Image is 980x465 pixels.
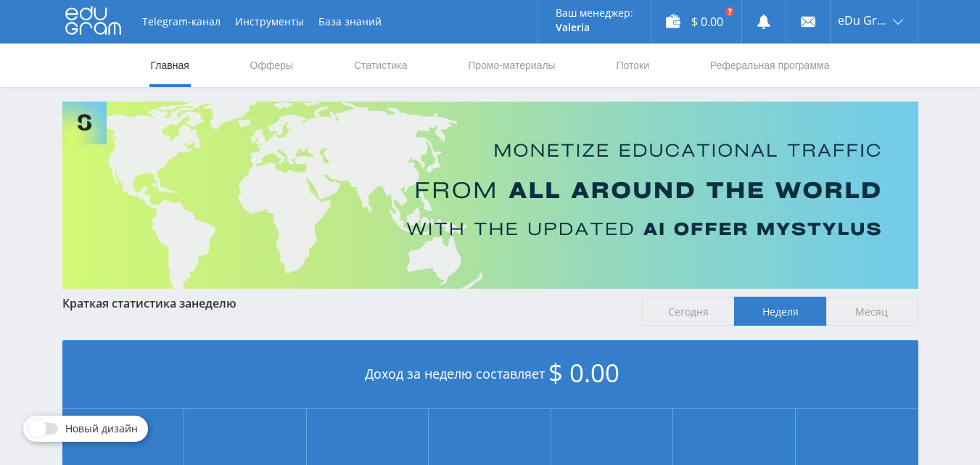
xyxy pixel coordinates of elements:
span: Месяц [826,297,918,326]
a: Реферальная программа [709,44,831,87]
p: Ваш менеджер: [556,7,633,19]
span: Сегодня [642,297,734,326]
span: Новый дизайн [65,423,138,435]
a: Главная [149,44,191,87]
span: Неделя [734,297,826,326]
a: Офферы [249,44,295,87]
p: Valeria [556,22,633,33]
a: Потоки [614,44,651,87]
img: Banner [62,102,918,289]
div: Краткая статистика за [62,297,628,310]
span: неделю [192,295,236,311]
a: Статистика [353,44,409,87]
div: Доход за неделю составляет [62,340,918,409]
a: Промо-материалы [466,44,556,87]
span: $ 0.00 [548,355,619,390]
span: eDu Group [838,15,889,26]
